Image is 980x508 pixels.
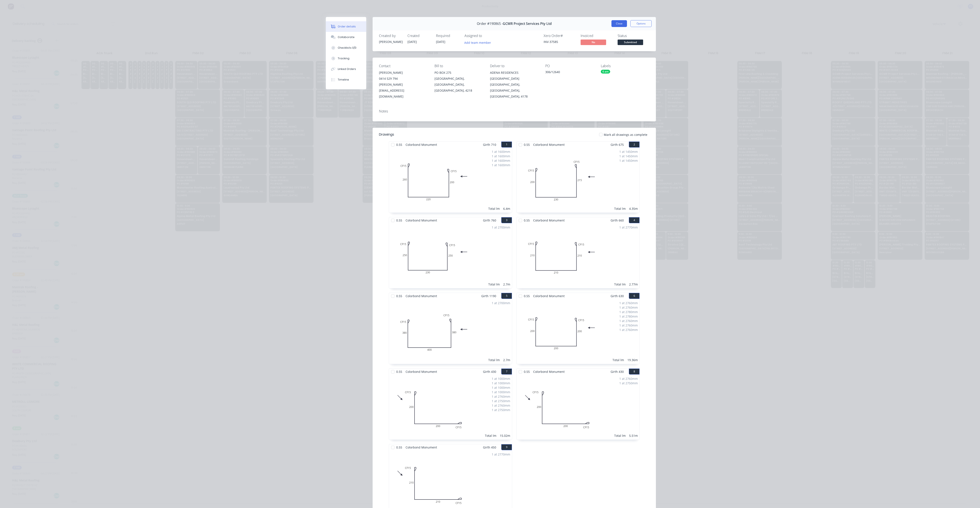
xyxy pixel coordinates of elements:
button: Close [611,20,627,27]
span: Colorbond Monument [404,444,439,450]
div: Timeline [338,78,349,82]
div: [GEOGRAPHIC_DATA], [GEOGRAPHIC_DATA], [GEOGRAPHIC_DATA], 4178 [490,82,539,99]
div: Total lm [614,206,626,211]
div: 0414 529 794 [379,76,428,82]
span: 0.55 [522,293,531,299]
div: 5.51m [629,433,638,438]
div: 0CF15200230CF152151 at 1450mm1 at 1450mm1 at 1450mmTotal lm4.35m [517,148,640,213]
span: 0.55 [395,217,404,223]
span: Girth 430 [483,369,496,375]
div: 2.77m [629,282,638,287]
div: 0CF15200CF152001 at 2760mm1 at 2750mmTotal lm5.51m [517,375,640,440]
div: 1 at 1600mm [492,149,510,154]
button: Checklists 0/0 [326,43,366,53]
button: 9 [501,444,512,450]
span: Girth 430 [611,369,624,375]
span: Order #190865 - [477,22,503,26]
div: Created by [379,34,402,38]
button: Submitted [618,40,643,46]
div: Status [618,34,650,38]
div: PO BOX 275 [434,70,483,76]
div: 1 at 2780mm [619,314,638,319]
div: 1 at 2760mm [492,403,510,408]
div: 1 at 2750mm [492,399,510,403]
button: 8 [629,369,640,375]
div: 1 at 2760mm [492,394,510,399]
div: PO BOX 275[GEOGRAPHIC_DATA], [GEOGRAPHIC_DATA], [GEOGRAPHIC_DATA], 4218 [434,70,483,94]
div: 1 at 1600mm [492,158,510,163]
div: 1 at 1600mm [492,154,510,158]
div: Drawings [379,132,394,137]
div: 15.02m [500,433,510,438]
span: 0.55 [395,444,404,450]
div: 0CF15250230CF152501 at 2700mmTotal lm2.7m [389,223,512,288]
div: Deliver to [490,64,539,68]
div: 1 at 1600mm [492,163,510,167]
span: Girth 450 [483,444,496,450]
button: Tracking [326,53,366,64]
div: [PERSON_NAME][EMAIL_ADDRESS][DOMAIN_NAME] [379,82,428,99]
div: [PERSON_NAME] [379,40,402,44]
div: 1 at 2760mm [619,301,638,305]
div: 1 at 2770mm [492,452,510,457]
span: Colorbond Monument [404,217,439,223]
div: Required [436,34,459,38]
div: Collaborate [338,35,355,39]
button: Collaborate [326,32,366,43]
div: ADENA RESIDENCES [GEOGRAPHIC_DATA] [490,70,539,82]
button: Linked Orders [326,64,366,74]
span: Girth 675 [611,142,624,148]
button: 5 [501,293,512,299]
div: 1 at 2760mm [619,319,638,323]
span: Girth 760 [483,217,496,223]
span: 0.55 [395,293,404,299]
div: 6 am [601,70,610,74]
div: 4.35m [629,206,638,211]
button: Add team member [462,40,493,45]
div: 1 at 1450mm [619,154,638,158]
div: [PERSON_NAME] [379,70,428,76]
div: 1 at 2770mm [619,225,638,230]
div: Total lm [488,358,500,362]
span: 0.55 [395,142,404,148]
div: 1 at 2780mm [619,310,638,314]
span: [DATE] [407,40,417,44]
button: 1 [501,142,512,148]
div: Invoiced [581,34,612,38]
div: Total lm [488,282,500,287]
div: 306/12640 [545,70,594,76]
span: Colorbond Monument [404,369,439,375]
button: 2 [629,142,640,148]
span: Colorbond Monument [531,142,566,148]
button: 4 [629,217,640,223]
span: Girth 1190 [481,293,496,299]
div: 1 at 1450mm [619,158,638,163]
div: ADENA RESIDENCES [GEOGRAPHIC_DATA][GEOGRAPHIC_DATA], [GEOGRAPHIC_DATA], [GEOGRAPHIC_DATA], 4178 [490,70,539,99]
div: Total lm [614,433,626,438]
button: Add team member [464,40,493,45]
span: 0.55 [522,142,531,148]
button: Timeline [326,74,366,85]
span: Colorbond Monument [404,142,439,148]
div: 1 at 1450mm [619,149,638,154]
div: Created [407,34,431,38]
button: 3 [501,217,512,223]
div: Notes [379,109,650,113]
span: Girth 660 [611,217,624,223]
span: Girth 710 [483,142,496,148]
div: Total lm [488,206,500,211]
div: Labels [601,64,650,68]
div: 0CF15200CF152001 at 1000mm1 at 1000mm1 at 1000mm1 at 1000mm1 at 2760mm1 at 2750mm1 at 2760mm1 at ... [389,375,512,440]
span: Colorbond Monument [531,217,566,223]
div: 1 at 2760mm [619,328,638,332]
div: 1 at 1000mm [492,381,510,385]
div: Xero Order # [544,34,575,38]
div: Bill to [434,64,483,68]
div: 0CF15200200CF152001 at 2760mm1 at 2760mm1 at 2780mm1 at 2780mm1 at 2760mm1 at 2760mm1 at 2760mmTo... [517,299,640,364]
div: [GEOGRAPHIC_DATA], [GEOGRAPHIC_DATA], [GEOGRAPHIC_DATA], 4218 [434,76,483,94]
div: 1 at 1000mm [492,385,510,390]
div: 19.36m [627,358,638,362]
button: Order details [326,21,366,32]
div: 0CF15210210CF152101 at 2770mmTotal lm2.77m [517,223,640,288]
div: Linked Orders [338,67,356,71]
